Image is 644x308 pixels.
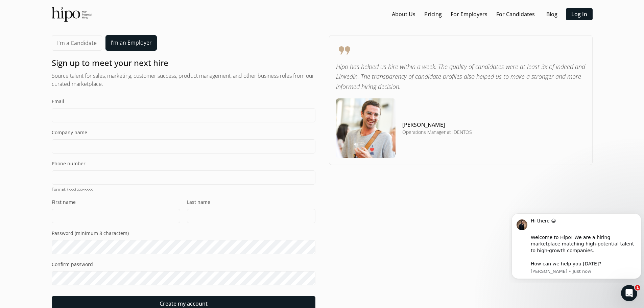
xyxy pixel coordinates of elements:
[546,10,557,18] a: Blog
[621,285,637,301] iframe: Intercom live chat
[451,10,487,18] a: For Employers
[336,98,396,158] img: testimonial-image
[635,285,640,290] span: 1
[402,121,472,129] h4: [PERSON_NAME]
[424,10,442,18] a: Pricing
[52,57,315,68] h1: Sign up to meet your next hire
[52,98,315,105] label: Email
[187,199,315,206] label: Last name
[494,8,538,20] button: For Candidates
[389,8,418,20] button: About Us
[336,42,586,58] span: format_quote
[448,8,490,20] button: For Employers
[496,10,535,18] a: For Candidates
[105,35,157,51] a: I'm an Employer
[52,7,92,22] img: official-logo
[422,8,445,20] button: Pricing
[52,72,315,88] h2: Source talent for sales, marketing, customer success, product management, and other business role...
[52,129,315,136] label: Company name
[402,129,472,136] h5: Operations Manager at IDENTOS
[541,8,563,20] button: Blog
[52,35,102,51] a: I'm a Candidate
[52,187,315,192] span: Format: (xxx) xxx-xxxx
[571,10,587,18] a: Log In
[52,261,315,268] label: Confirm password
[160,300,208,308] span: Create my account
[52,160,315,167] label: Phone number
[52,230,315,237] label: Password (minimum 8 characters)
[336,62,586,92] p: Hipo has helped us hire within a week. The quality of candidates were at least 3x of Indeed and L...
[509,207,644,283] iframe: Intercom notifications message
[566,8,593,20] button: Log In
[392,10,415,18] a: About Us
[52,199,180,206] label: First name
